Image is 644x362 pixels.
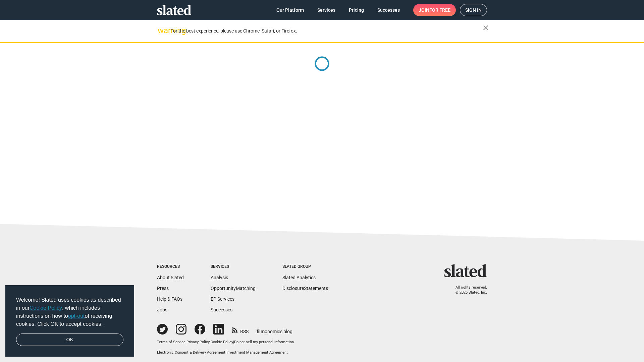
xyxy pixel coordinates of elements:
[158,26,166,35] mat-icon: warning
[211,264,256,269] div: Services
[317,4,335,16] span: Services
[157,264,184,269] div: Resources
[157,286,169,291] a: Press
[413,4,456,16] a: Joinfor free
[349,4,364,16] span: Pricing
[211,307,232,312] a: Successes
[282,286,328,291] a: DisclosureStatements
[482,24,490,32] mat-icon: close
[211,275,228,280] a: Analysis
[210,340,211,344] span: |
[419,4,450,16] span: Join
[429,4,450,16] span: for free
[312,4,341,16] a: Services
[211,286,256,291] a: OpportunityMatching
[448,285,487,295] p: All rights reserved. © 2025 Slated, Inc.
[276,4,304,16] span: Our Platform
[16,296,123,328] span: Welcome! Slated uses cookies as described in our , which includes instructions on how to of recei...
[157,350,225,355] a: Electronic Consent & Delivery Agreement
[271,4,309,16] a: Our Platform
[157,296,182,302] a: Help & FAQs
[157,275,184,280] a: About Slated
[157,340,185,344] a: Terms of Service
[185,340,186,344] span: |
[232,324,249,335] a: RSS
[68,313,85,319] a: opt-out
[225,350,226,355] span: |
[226,350,288,355] a: Investment Management Agreement
[5,285,134,357] div: cookieconsent
[30,305,62,311] a: Cookie Policy
[234,340,294,345] button: Do not sell my personal information
[16,334,123,346] a: dismiss cookie message
[257,323,292,335] a: filmonomics blog
[282,264,328,269] div: Slated Group
[377,4,400,16] span: Successes
[211,296,234,302] a: EP Services
[157,307,167,312] a: Jobs
[460,4,487,16] a: Sign in
[257,329,265,334] span: film
[282,275,316,280] a: Slated Analytics
[170,26,483,36] div: For the best experience, please use Chrome, Safari, or Firefox.
[211,340,233,344] a: Cookie Policy
[343,4,369,16] a: Pricing
[233,340,234,344] span: |
[372,4,405,16] a: Successes
[465,4,482,16] span: Sign in
[186,340,210,344] a: Privacy Policy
